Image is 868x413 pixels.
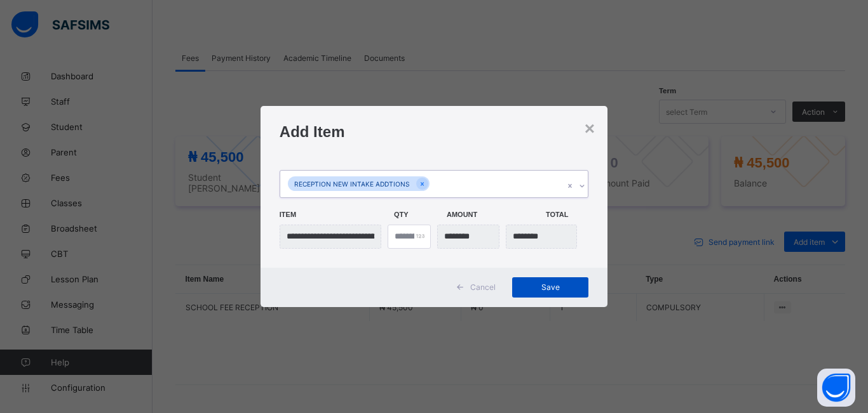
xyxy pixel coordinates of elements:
[280,204,388,225] span: Item
[447,204,539,225] span: Amount
[470,282,496,292] span: Cancel
[522,282,579,292] span: Save
[288,176,416,191] div: RECEPTION NEW INTAKE ADDTIONS
[546,204,592,225] span: Total
[817,369,855,407] button: Open asap
[394,204,440,225] span: Qty
[280,123,588,141] h1: Add Item
[585,119,595,139] div: ×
